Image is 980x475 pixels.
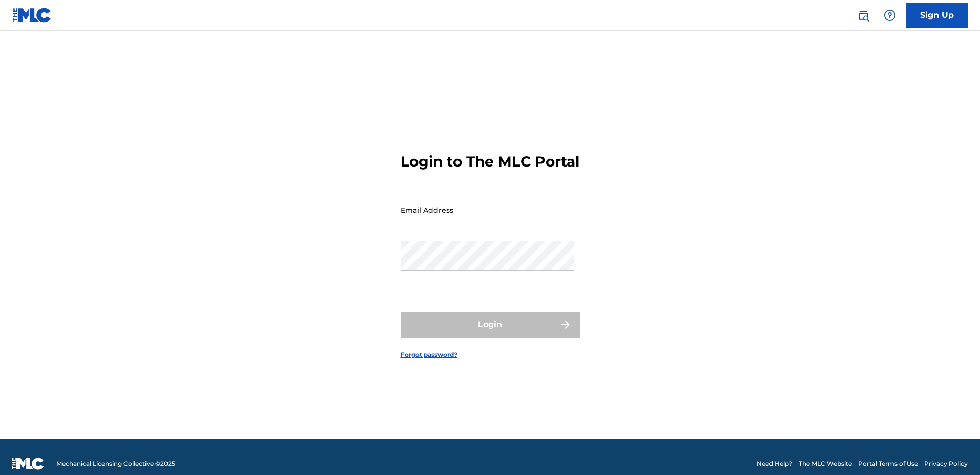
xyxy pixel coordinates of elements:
a: The MLC Website [799,459,852,468]
a: Need Help? [757,459,793,468]
img: logo [12,458,44,470]
div: Help [880,5,900,26]
img: help [884,9,896,22]
a: Portal Terms of Use [858,459,918,468]
span: Mechanical Licensing Collective © 2025 [56,459,175,468]
h3: Login to The MLC Portal [401,153,579,171]
a: Privacy Policy [924,459,968,468]
a: Forgot password? [401,350,457,359]
img: MLC Logo [12,8,52,23]
img: search [857,9,869,22]
a: Sign Up [906,3,968,28]
a: Public Search [853,5,873,26]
